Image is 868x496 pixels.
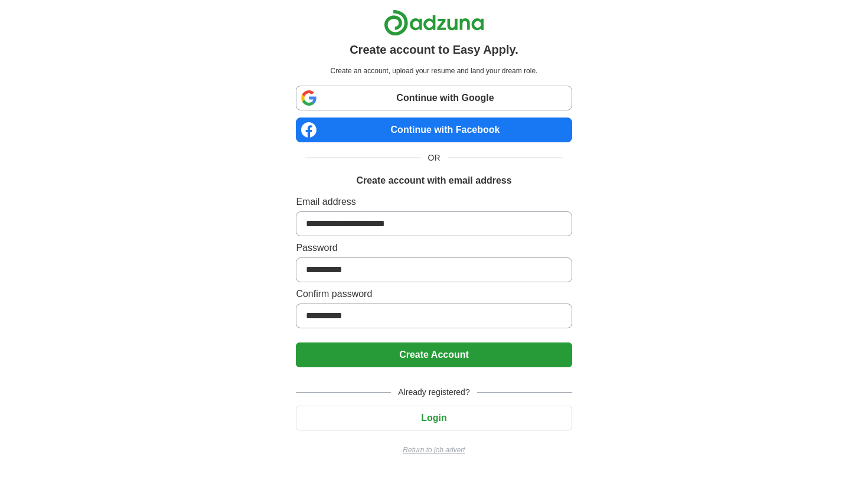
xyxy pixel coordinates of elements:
h1: Create account to Easy Apply. [350,41,518,58]
span: Already registered? [391,386,477,399]
a: Login [296,413,572,423]
a: Continue with Facebook [296,118,572,142]
h1: Create account with email address [356,174,511,188]
button: Login [296,406,572,430]
a: Continue with Google [296,86,572,110]
label: Password [296,241,572,255]
label: Email address [296,195,572,209]
a: Return to job advert [296,445,572,455]
img: Adzuna logo [384,9,484,36]
p: Create an account, upload your resume and land your dream role. [298,66,569,76]
button: Create Account [296,342,572,367]
label: Confirm password [296,287,572,301]
span: OR [421,152,448,164]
